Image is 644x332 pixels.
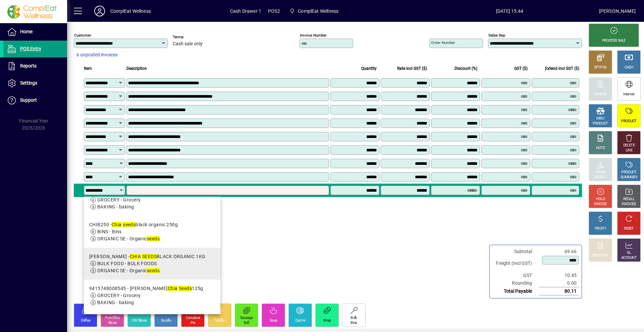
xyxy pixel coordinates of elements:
mat-option: CHIB - CHIA SEEDS BLACK ORGANIC 1KG [84,248,220,280]
td: Total Payable [492,287,539,295]
div: CASH [625,65,633,70]
em: CHIA [130,254,141,259]
span: ORGANIC SE - Organic [97,268,160,273]
div: Compleat [186,316,200,321]
mat-option: 9415748008545 - Ceres White Chia Seeds 125g [84,280,220,312]
span: Home [20,29,33,34]
div: SUMMARY [621,175,637,180]
mat-label: Sales rep [488,33,505,38]
span: BAKING - baking [97,300,134,305]
div: PRICE [596,170,605,175]
div: Wrap [323,318,331,323]
a: Support [3,92,67,109]
div: DISCOUNT [592,253,608,258]
div: INVOICES [622,202,636,207]
span: GROCERY - Grocery [97,197,141,202]
span: ComplEat Wellness [287,5,341,17]
td: 69.66 [539,248,579,255]
div: PROFIT [595,226,606,231]
div: Muffin [215,318,225,323]
button: 6 unposted invoices [74,49,120,61]
div: Pie [191,321,195,326]
td: Freight (Incl GST) [492,255,539,272]
td: 10.45 [539,272,579,279]
div: ACCOUNT [621,255,637,260]
div: HOLD [596,197,605,202]
a: Home [3,23,67,40]
div: Slices [108,321,117,326]
em: seeds [147,236,160,241]
div: Bulk [351,316,357,321]
div: PROCESS SALE [602,38,626,43]
div: Internet [623,92,634,97]
a: Reports [3,58,67,75]
div: SELECT [595,175,606,180]
span: BAKING - baking [97,204,134,209]
div: RECALL [623,197,635,202]
div: Pure Bliss [105,316,120,321]
div: 9415748008545 - [PERSON_NAME] 125g [89,285,203,292]
span: Extend incl GST ($) [545,65,579,72]
em: Chia [168,286,178,291]
div: Quiche [295,318,306,323]
em: seeds [123,222,136,227]
div: PRODUCT [621,119,636,124]
div: Scrolls [161,318,171,323]
span: POS Entry [20,46,41,51]
div: NOTE [596,146,605,151]
span: [DATE] 15:44 [420,6,599,16]
td: Rounding [492,279,539,287]
div: Sausage [240,316,253,321]
div: Soup [270,318,277,323]
span: Cash Drawer 1 [230,6,261,16]
span: ComplEat Wellness [298,6,338,16]
div: CW Slices [132,318,147,323]
div: Bins [351,321,357,326]
div: [PERSON_NAME] - BLACK ORGANIC 1KG [89,253,205,260]
mat-label: Customer [74,33,91,38]
em: Chia [112,222,122,227]
a: Settings [3,75,67,92]
em: SEEDS [142,254,157,259]
div: CHARGE [594,92,607,97]
div: [PERSON_NAME] [599,6,636,16]
span: Description [126,65,147,72]
div: Roll [244,321,249,326]
div: Coffee [81,318,91,323]
span: GST ($) [514,65,528,72]
td: GST [492,272,539,279]
span: Discount (%) [454,65,477,72]
span: Rate incl GST ($) [397,65,427,72]
em: Seeds [179,286,192,291]
div: DELETE [623,143,635,148]
div: INVOICE [594,202,606,207]
td: 0.00 [539,279,579,287]
span: Cash sale only [173,41,203,47]
div: MISC [596,116,604,121]
div: PRODUCT [593,121,608,126]
span: BULK FOOD - BULK FOODS [97,261,157,266]
span: Item [84,65,92,72]
span: Reports [20,63,37,68]
div: RESET [624,226,634,231]
span: Terms [173,35,213,39]
span: Settings [20,80,37,86]
span: POS2 [268,6,280,16]
mat-label: Order number [431,40,455,45]
span: ORGANIC SE - Organic [97,236,160,241]
span: BINS - Bins [97,229,122,234]
div: CHIB250 - black organic 250g [89,221,178,228]
span: Support [20,97,37,103]
span: 6 unposted invoices [76,51,118,58]
mat-option: 9317127007463 - Lotus White Chia seeds 125g [84,184,220,216]
div: EFTPOS [594,65,607,70]
button: Profile [89,5,110,17]
em: seeds [147,268,160,273]
div: LINE [626,148,632,153]
mat-label: Invoice number [300,33,327,38]
div: ComplEat Wellness [110,6,151,16]
div: GL [627,250,631,255]
span: Quantity [361,65,377,72]
td: Subtotal [492,248,539,255]
span: GROCERY - Grocery [97,293,141,298]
